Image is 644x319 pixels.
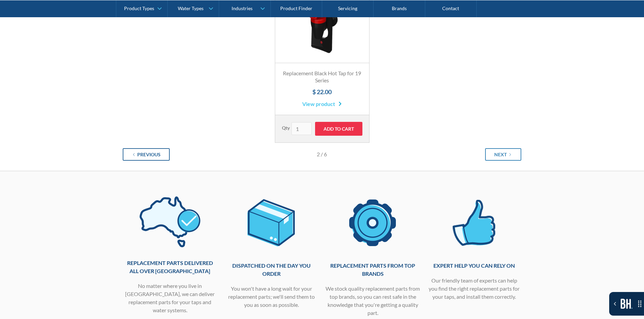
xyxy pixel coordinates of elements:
h4: Replacement parts delivered all over [GEOGRAPHIC_DATA] [123,259,217,275]
div: Previous [137,151,161,158]
a: Previous Page [123,148,170,161]
input: Add to Cart [315,122,362,136]
img: [replacement parts] Expert help you can rely on [443,191,505,255]
h4: Replacement parts from top brands [326,262,420,278]
a: Next Page [485,148,521,161]
img: [replacement parts] Replacement parts from top brands [342,191,404,255]
div: Product Types [124,5,154,11]
p: No matter where you live in [GEOGRAPHIC_DATA], we can deliver replacement parts for your taps and... [123,282,217,314]
div: List [123,143,522,161]
p: We stock quality replacement parts from top brands, so you can rest safe in the knowledge that yo... [326,285,420,317]
h3: Replacement Black Hot Tap for 19 Series [282,70,362,84]
div: Industries [232,5,253,11]
label: Qty [282,124,290,131]
div: Water Types [178,5,204,11]
h4: Expert help you can rely on [427,262,522,270]
h4: Dispatched on the day you order [224,262,319,278]
div: Next [494,151,507,158]
img: [replacement parts] Replacement parts delivered all over Australia [139,191,201,252]
div: Page 2 of 6 [257,150,387,158]
a: View product [302,100,342,108]
p: You won't have a long wait for your replacement parts; we'll send them to you as soon as possible. [224,285,319,309]
img: [replacement parts] Dispatched on the day you order [240,191,302,255]
p: Our friendly team of experts can help you find the right replacement parts for your taps, and ins... [427,276,522,301]
h4: $ 22.00 [282,87,362,97]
